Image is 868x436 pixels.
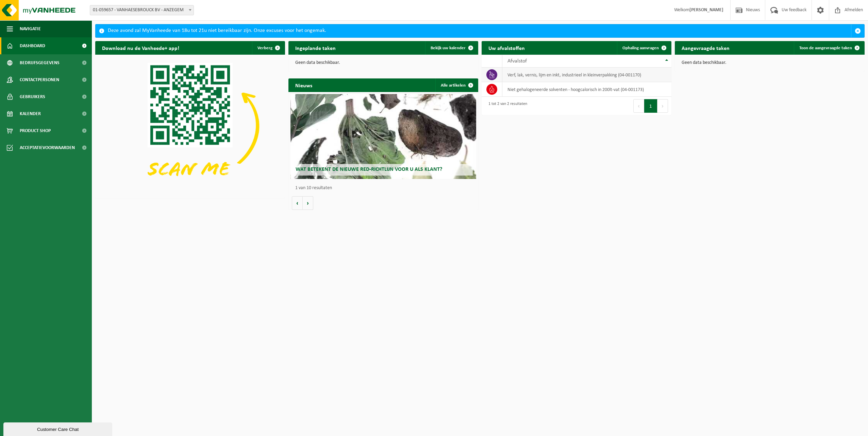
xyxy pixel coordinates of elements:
[644,99,657,113] button: 1
[295,186,475,190] p: 1 van 10 resultaten
[485,98,527,113] div: 1 tot 2 van 2 resultaten
[288,78,319,92] h2: Nieuws
[95,55,285,197] img: Download de VHEPlus App
[108,24,851,37] div: Deze avond zal MyVanheede van 18u tot 21u niet bereikbaar zijn. Onze excuses voor het ongemak.
[633,99,644,113] button: Previous
[290,94,477,179] a: Wat betekent de nieuwe RED-richtlijn voor u als klant?
[502,82,671,97] td: niet gehalogeneerde solventen - hoogcalorisch in 200lt-vat (04-001173)
[20,37,45,54] span: Dashboard
[435,78,478,92] a: Alle artikelen
[431,46,466,50] span: Bekijk uw kalender
[794,41,864,55] a: Toon de aangevraagde taken
[252,41,284,55] button: Verberg
[689,7,723,13] strong: [PERSON_NAME]
[482,41,532,54] h2: Uw afvalstoffen
[20,122,51,139] span: Product Shop
[617,41,671,55] a: Ophaling aanvragen
[295,60,471,65] p: Geen data beschikbaar.
[682,60,858,65] p: Geen data beschikbaar.
[292,196,303,210] button: Vorige
[95,41,186,54] h2: Download nu de Vanheede+ app!
[90,5,194,15] span: 01-059657 - VANHAESEBROUCK BV - ANZEGEM
[799,46,852,50] span: Toon de aangevraagde taken
[507,58,527,64] span: Afvalstof
[20,105,41,122] span: Kalender
[622,46,659,50] span: Ophaling aanvragen
[288,41,343,54] h2: Ingeplande taken
[90,5,194,15] span: 01-059657 - VANHAESEBROUCK BV - ANZEGEM
[303,196,313,210] button: Volgende
[20,139,75,156] span: Acceptatievoorwaarden
[425,41,478,55] a: Bekijk uw kalender
[657,99,668,113] button: Next
[257,46,272,50] span: Verberg
[675,41,736,54] h2: Aangevraagde taken
[3,421,114,436] iframe: chat widget
[502,68,671,82] td: verf, lak, vernis, lijm en inkt, industrieel in kleinverpakking (04-001170)
[20,54,60,71] span: Bedrijfsgegevens
[20,20,41,37] span: Navigatie
[20,71,59,88] span: Contactpersonen
[20,88,45,105] span: Gebruikers
[296,167,442,172] span: Wat betekent de nieuwe RED-richtlijn voor u als klant?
